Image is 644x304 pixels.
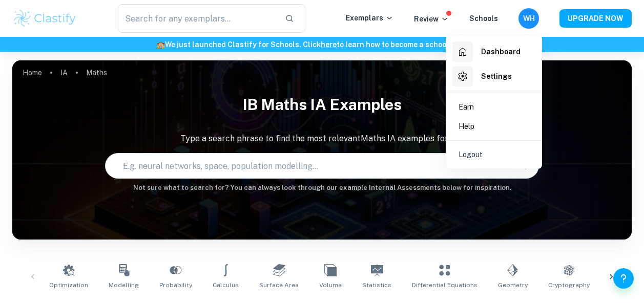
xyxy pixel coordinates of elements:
[481,71,512,82] h6: Settings
[459,101,474,113] p: Earn
[459,149,483,160] p: Logout
[459,121,474,132] p: Help
[481,46,521,57] h6: Dashboard
[450,97,537,117] a: Earn
[450,39,537,64] a: Dashboard
[450,64,537,89] a: Settings
[450,117,537,136] a: Help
